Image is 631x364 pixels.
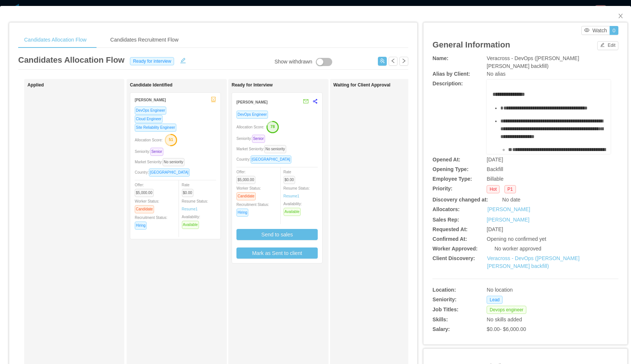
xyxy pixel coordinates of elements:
[504,185,516,193] span: P1
[182,206,198,212] a: Resume1
[236,247,318,259] button: Mark as Sent to client
[487,185,500,193] span: Hot
[284,193,300,199] a: Resume1
[487,80,611,154] div: rdw-wrapper
[378,57,387,66] button: icon: usergroup-add
[432,217,459,223] b: Sales Rep:
[609,26,618,35] button: 0
[236,229,318,240] button: Send to sales
[135,199,159,211] span: Worker Status:
[182,183,196,195] span: Rate
[182,189,193,197] span: $0.00
[493,91,605,165] div: rdw-editor
[432,255,475,261] b: Client Discovery:
[135,98,166,102] strong: [PERSON_NAME]
[432,39,510,51] article: General Information
[130,57,174,65] span: Ready for interview
[182,199,208,211] span: Resume Status:
[487,55,579,69] span: Veracross - DevOps ([PERSON_NAME] [PERSON_NAME] backfill)
[284,186,310,198] span: Resume Status:
[432,166,468,172] b: Opening Type:
[432,176,472,182] b: Employee Type:
[18,54,124,66] article: Candidates Allocation Flow
[487,255,579,269] a: Veracross - DevOps ([PERSON_NAME] [PERSON_NAME] backfill)
[135,106,166,115] span: DevOps Engineer
[399,57,408,66] button: icon: right
[487,206,530,213] a: [PERSON_NAME]
[432,226,467,232] b: Requested At:
[618,13,624,19] i: icon: close
[487,176,503,182] span: Billable
[236,111,268,119] span: DevOps Engineer
[18,32,92,48] div: Candidates Allocation Flow
[236,176,255,184] span: $5,000.00
[135,138,163,142] span: Allocation Score:
[135,216,167,227] span: Recruitment Status:
[163,134,177,145] button: 51
[487,236,546,242] span: Opening no confirmed yet
[236,137,268,141] span: Seniority:
[432,306,458,312] b: Job Titles:
[211,97,216,102] span: robot
[236,209,248,217] span: Hiring
[135,150,166,154] span: Seniority:
[432,236,467,242] b: Confirmed At:
[252,135,265,143] span: Senior
[236,100,268,104] strong: [PERSON_NAME]
[333,82,437,88] h1: Waiting for Client Approval
[182,215,202,227] span: Availability:
[432,326,450,332] b: Salary:
[149,168,190,177] span: [GEOGRAPHIC_DATA]
[284,208,301,216] span: Available
[236,203,269,214] span: Recruitment Status:
[487,217,529,223] a: [PERSON_NAME]
[236,157,294,161] span: Country:
[135,222,147,230] span: Hiring
[487,166,503,172] span: Backfill
[432,317,448,322] b: Skills:
[432,246,477,252] b: Worker Approved:
[487,306,526,314] span: Devops engineer
[135,124,176,132] span: Site Reliability Engineer
[264,145,286,153] span: No seniority
[432,186,452,191] b: Priority:
[135,115,163,123] span: Cloud Engineer
[27,82,131,88] h1: Applied
[271,124,275,129] text: 78
[169,137,173,142] text: 51
[487,317,522,322] span: No skills added
[284,202,304,214] span: Availability:
[150,148,163,156] span: Senior
[135,170,193,174] span: Country:
[104,32,184,48] div: Candidates Recruitment Flow
[274,58,312,66] div: Show withdrawn
[135,189,154,197] span: $5,000.00
[251,155,291,164] span: [GEOGRAPHIC_DATA]
[432,206,460,212] b: Allocators:
[487,226,503,232] span: [DATE]
[236,186,261,198] span: Worker Status:
[487,296,503,304] span: Lead
[177,56,189,63] button: icon: edit
[284,170,298,182] span: Rate
[610,6,631,27] button: Close
[236,125,264,129] span: Allocation Score:
[284,176,295,184] span: $0.00
[487,71,506,77] span: No alias
[494,246,541,252] span: No worker approved
[135,205,154,213] span: Candidate
[236,192,256,200] span: Candidate
[432,197,488,203] b: Discovery changed at:
[487,326,526,332] span: $0.00 - $6,000.00
[236,147,289,151] span: Market Seniority:
[232,82,336,88] h1: Ready for Interview
[389,57,398,66] button: icon: left
[487,157,503,163] span: [DATE]
[163,158,184,166] span: No seniority
[299,96,309,108] button: mail
[313,99,318,104] span: share-alt
[432,55,448,61] b: Name:
[432,296,457,302] b: Seniority:
[130,82,234,88] h1: Candidate Identified
[502,197,520,203] span: No date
